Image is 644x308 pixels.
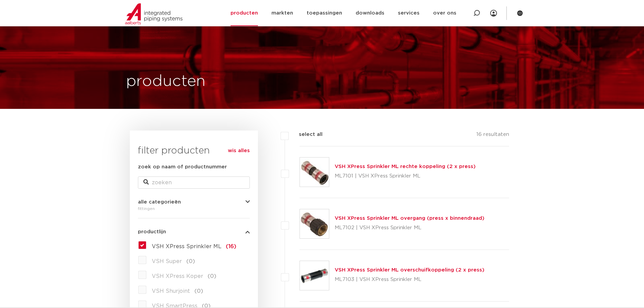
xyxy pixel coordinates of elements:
[152,274,203,279] span: VSH XPress Koper
[335,274,484,285] p: ML7103 | VSH XPress Sprinkler ML
[138,163,227,171] label: zoek op naam of productnummer
[152,259,182,264] span: VSH Super
[194,288,203,294] span: (0)
[300,158,329,187] img: Thumbnail for VSH XPress Sprinkler ML rechte koppeling (2 x press)
[226,244,236,249] span: (16)
[476,131,509,141] p: 16 resultaten
[138,176,250,189] input: zoeken
[335,216,484,221] a: VSH XPress Sprinkler ML overgang (press x binnendraad)
[152,244,221,249] span: VSH XPress Sprinkler ML
[126,71,206,92] h1: producten
[138,199,181,205] span: alle categorieën
[335,267,484,273] a: VSH XPress Sprinkler ML overschuifkoppeling (2 x press)
[138,144,250,158] h3: filter producten
[138,205,250,213] div: fittingen
[138,199,250,205] button: alle categorieën
[186,259,195,264] span: (0)
[289,131,323,139] label: select all
[335,164,476,169] a: VSH XPress Sprinkler ML rechte koppeling (2 x press)
[152,288,190,294] span: VSH Shurjoint
[300,261,329,290] img: Thumbnail for VSH XPress Sprinkler ML overschuifkoppeling (2 x press)
[138,229,166,234] span: productlijn
[208,274,216,279] span: (0)
[335,171,476,182] p: ML7101 | VSH XPress Sprinkler ML
[335,222,484,233] p: ML7102 | VSH XPress Sprinkler ML
[228,147,250,155] a: wis alles
[300,209,329,238] img: Thumbnail for VSH XPress Sprinkler ML overgang (press x binnendraad)
[138,229,250,234] button: productlijn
